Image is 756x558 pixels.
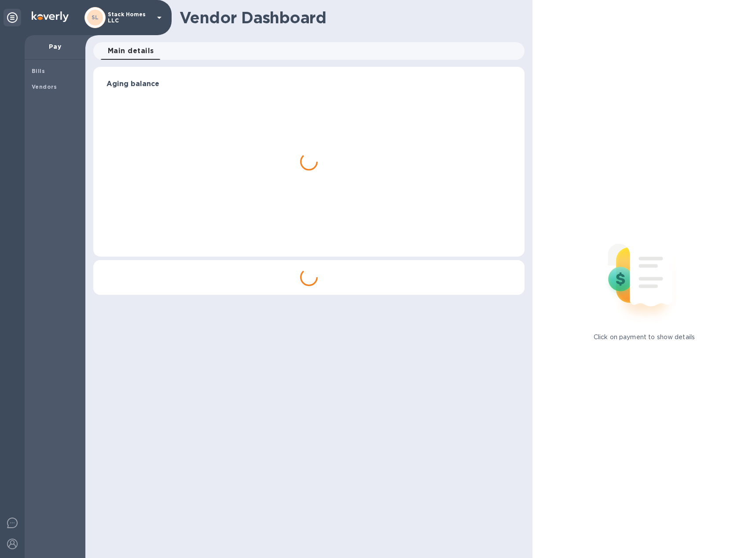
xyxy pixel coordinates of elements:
[32,42,78,51] p: Pay
[32,11,69,22] img: Logo
[32,68,45,74] b: Bills
[4,9,21,26] div: Unpin categories
[32,83,57,90] b: Vendors
[108,11,152,24] p: Stack Homes LLC
[180,8,518,27] h1: Vendor Dashboard
[108,45,154,57] span: Main details
[106,80,511,88] h3: Aging balance
[92,14,99,21] b: SL
[594,333,695,342] p: Click on payment to show details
